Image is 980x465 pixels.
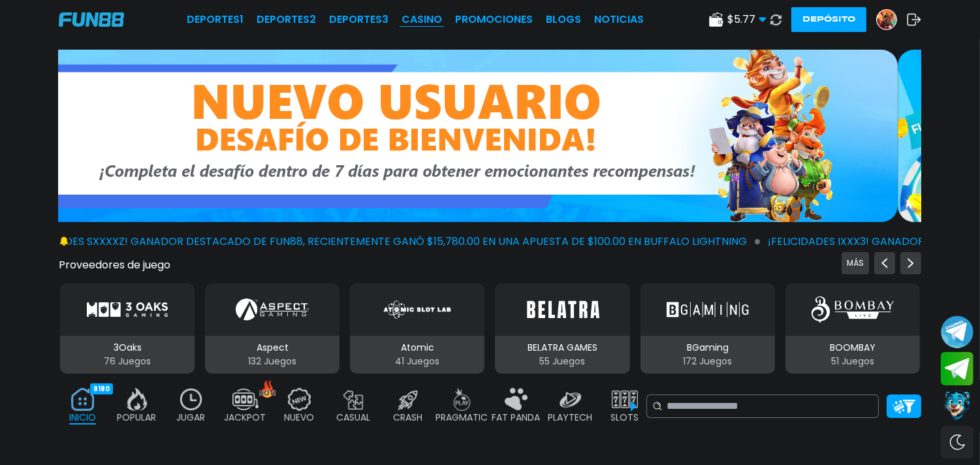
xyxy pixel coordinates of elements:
[259,380,276,398] img: hot
[70,388,96,411] img: home_active.webp
[345,282,490,375] button: Atomic
[941,426,973,458] div: Switch theme
[842,252,869,274] button: Previous providers
[893,400,915,413] img: Platform Filter
[521,291,603,328] img: BELATRA GAMES
[492,411,541,425] p: FAT PANDA
[329,12,388,27] a: Deportes3
[941,315,973,349] button: Join telegram channel
[35,50,898,222] img: Bono de Nuevo Jugador
[495,355,629,368] p: 55 Juegos
[124,388,150,411] img: popular_off.webp
[232,388,259,411] img: jackpot_off.webp
[236,291,309,328] img: Aspect
[610,411,639,425] p: SLOTS
[395,388,421,411] img: crash_off.webp
[59,12,124,27] img: Company Logo
[490,282,635,375] button: BELATRA GAMES
[350,355,484,368] p: 41 Juegos
[900,252,921,274] button: Next providers
[877,10,896,29] img: Avatar
[285,411,315,425] p: NUEVO
[60,341,195,355] p: 3Oaks
[178,388,204,411] img: recent_off.webp
[341,388,367,411] img: casual_off.webp
[257,12,316,27] a: Deportes2
[350,341,484,355] p: Atomic
[55,282,200,375] button: 3Oaks
[177,411,206,425] p: JUGAR
[635,282,780,375] button: BGaming
[187,12,244,27] a: Deportes1
[941,389,973,423] button: Contact customer service
[812,291,894,328] img: BOOMBAY
[205,341,340,355] p: Aspect
[546,12,581,27] a: BLOGS
[118,411,157,425] p: POPULAR
[449,388,475,411] img: pragmatic_off.webp
[287,388,313,411] img: new_off.webp
[876,9,907,30] a: Avatar
[558,388,584,411] img: playtech_off.webp
[337,411,371,425] p: CASUAL
[436,411,488,425] p: PRAGMATIC
[381,291,454,328] img: Atomic
[548,411,593,425] p: PLAYTECH
[612,388,638,411] img: slots_off.webp
[727,12,767,27] span: $ 5.77
[200,282,345,375] button: Aspect
[402,12,442,27] a: CASINO
[791,7,866,32] button: Depósito
[205,355,340,368] p: 132 Juegos
[59,258,170,272] button: Proveedores de juego
[785,341,920,355] p: BOOMBAY
[667,291,749,328] img: BGaming
[69,411,96,425] p: INICIO
[640,341,775,355] p: BGaming
[780,282,925,375] button: BOOMBAY
[393,411,422,425] p: CRASH
[455,12,533,27] a: Promociones
[495,341,629,355] p: BELATRA GAMES
[594,12,644,27] a: NOTICIAS
[86,291,168,328] img: 3Oaks
[17,234,760,249] span: ¡FELICIDADES sxxxxz! GANADOR DESTACADO DE FUN88, RECIENTEMENTE GANÓ $15,780.00 EN UNA APUESTA DE ...
[874,252,895,274] button: Previous providers
[941,352,973,386] button: Join telegram
[60,355,195,368] p: 76 Juegos
[90,383,113,394] div: 9180
[640,355,775,368] p: 172 Juegos
[785,355,920,368] p: 51 Juegos
[225,411,266,425] p: JACKPOT
[503,388,530,411] img: fat_panda_off.webp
